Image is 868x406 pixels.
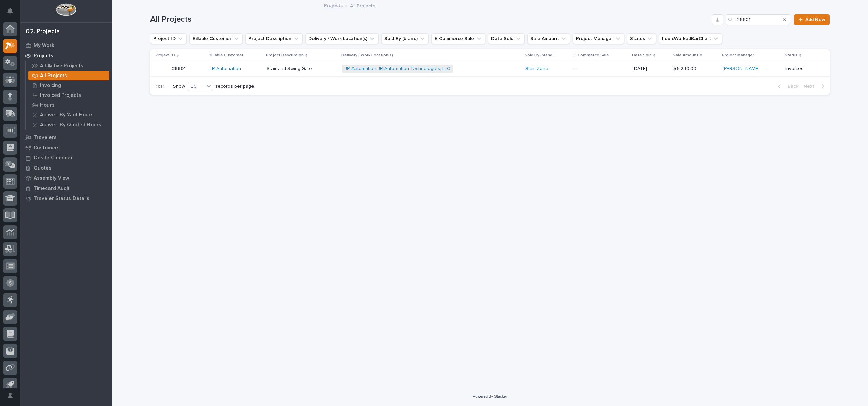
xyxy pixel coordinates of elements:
[525,66,548,72] a: Stair Zone
[26,71,112,80] a: All Projects
[150,78,170,95] p: 1 of 1
[209,66,241,72] a: JR Automation
[40,122,101,128] p: Active - By Quoted Hours
[34,196,89,202] p: Traveler Status Details
[785,51,798,59] p: Status
[632,51,652,59] p: Date Sold
[20,153,112,163] a: Onsite Calendar
[20,163,112,173] a: Quotes
[805,17,825,22] span: Add New
[40,102,55,108] p: Hours
[209,51,243,59] p: Billable Customer
[34,155,73,161] p: Onsite Calendar
[150,61,830,77] tr: 2660126601 JR Automation Stair and Swing GateStair and Swing Gate JR Automation JR Automation Tec...
[381,33,429,44] button: Sold By (brand)
[345,66,450,72] a: JR Automation JR Automation Technologies, LLC
[56,3,76,16] img: Workspace Logo
[350,2,375,9] p: All Projects
[156,51,175,59] p: Project ID
[305,33,379,44] button: Delivery / Work Location(s)
[804,83,819,89] span: Next
[173,84,185,89] p: Show
[26,81,112,90] a: Invoicing
[34,135,57,141] p: Travelers
[341,51,393,59] p: Delivery / Work Location(s)
[266,51,304,59] p: Project Description
[172,65,187,72] p: 26601
[525,51,554,59] p: Sold By (brand)
[26,61,112,70] a: All Active Projects
[659,33,722,44] button: hoursWorkedBarChart
[26,28,60,36] div: 02. Projects
[34,186,70,192] p: Timecard Audit
[324,1,343,9] a: Projects
[633,66,668,72] p: [DATE]
[40,73,67,79] p: All Projects
[673,51,698,59] p: Sale Amount
[785,66,819,72] p: Invoiced
[216,84,254,89] p: records per page
[26,120,112,129] a: Active - By Quoted Hours
[772,83,801,89] button: Back
[722,51,754,59] p: Project Manager
[20,143,112,153] a: Customers
[40,83,61,89] p: Invoicing
[627,33,656,44] button: Status
[34,43,54,49] p: My Work
[574,66,627,72] p: -
[473,394,507,398] a: Powered By Stacker
[794,14,830,25] a: Add New
[20,173,112,183] a: Assembly View
[189,33,243,44] button: Billable Customer
[3,4,17,18] button: Notifications
[150,15,709,24] h1: All Projects
[26,90,112,100] a: Invoiced Projects
[20,50,112,61] a: Projects
[20,40,112,50] a: My Work
[34,145,60,151] p: Customers
[245,33,303,44] button: Project Description
[8,8,17,19] div: Notifications
[188,83,204,90] div: 30
[40,92,81,99] p: Invoiced Projects
[574,51,609,59] p: E-Commerce Sale
[20,132,112,143] a: Travelers
[267,65,314,72] p: Stair and Swing Gate
[20,193,112,204] a: Traveler Status Details
[784,83,798,89] span: Back
[26,100,112,110] a: Hours
[726,14,790,25] input: Search
[40,63,83,69] p: All Active Projects
[801,83,830,89] button: Next
[34,53,53,59] p: Projects
[26,110,112,120] a: Active - By % of Hours
[150,33,187,44] button: Project ID
[40,112,94,118] p: Active - By % of Hours
[673,65,698,72] p: $ 5,240.00
[34,165,52,171] p: Quotes
[20,183,112,193] a: Timecard Audit
[723,66,760,72] a: [PERSON_NAME]
[573,33,624,44] button: Project Manager
[527,33,570,44] button: Sale Amount
[488,33,525,44] button: Date Sold
[34,175,69,181] p: Assembly View
[431,33,485,44] button: E-Commerce Sale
